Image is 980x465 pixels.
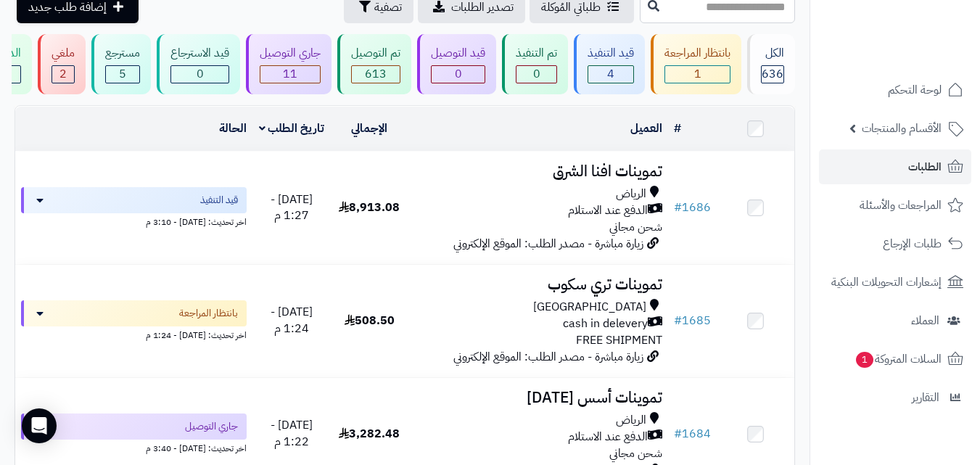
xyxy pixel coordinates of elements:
div: مسترجع [105,45,140,62]
a: إشعارات التحويلات البنكية [819,265,971,300]
a: المراجعات والأسئلة [819,188,971,223]
span: 0 [197,65,204,83]
span: السلات المتروكة [855,349,942,369]
span: FREE SHIPMENT [576,332,662,349]
span: # [674,199,682,216]
div: اخر تحديث: [DATE] - 1:24 م [21,326,247,342]
span: الرياض [616,186,646,202]
span: [DATE] - 1:27 م [271,191,313,225]
div: الكل [761,45,784,62]
div: 2 [52,66,74,83]
div: اخر تحديث: [DATE] - 3:40 م [21,440,247,455]
a: قيد التوصيل 0 [414,34,499,94]
span: 2 [59,65,67,83]
a: لوحة التحكم [819,73,971,107]
a: العميل [630,120,662,137]
span: 1 [856,352,873,368]
a: تم التوصيل 613 [334,34,414,94]
div: 5 [106,66,139,83]
span: الدفع عند الاستلام [568,202,648,219]
a: مسترجع 5 [88,34,154,94]
span: طلبات الإرجاع [883,234,942,254]
div: 11 [260,66,320,83]
div: قيد الاسترجاع [170,45,229,62]
span: الأقسام والمنتجات [862,118,942,139]
a: تاريخ الطلب [259,120,325,137]
a: الكل636 [744,34,798,94]
span: التقارير [912,387,939,408]
div: 0 [171,66,228,83]
span: 508.50 [345,312,395,329]
a: # [674,120,681,137]
span: 1 [694,65,701,83]
span: 0 [533,65,540,83]
span: زيارة مباشرة - مصدر الطلب: الموقع الإلكتروني [453,348,643,366]
div: 0 [432,66,485,83]
a: السلات المتروكة1 [819,342,971,376]
a: قيد التنفيذ 4 [571,34,648,94]
a: قيد الاسترجاع 0 [154,34,243,94]
a: جاري التوصيل 11 [243,34,334,94]
span: إشعارات التحويلات البنكية [831,272,942,292]
a: طلبات الإرجاع [819,226,971,261]
span: الدفع عند الاستلام [568,429,648,445]
div: تم التوصيل [351,45,400,62]
div: بانتظار المراجعة [664,45,730,62]
div: 0 [516,66,556,83]
span: 11 [283,65,297,83]
div: Open Intercom Messenger [22,408,57,443]
div: جاري التوصيل [260,45,321,62]
span: قيد التنفيذ [200,193,238,207]
span: المراجعات والأسئلة [860,195,942,215]
span: 5 [119,65,126,83]
a: الطلبات [819,149,971,184]
span: [DATE] - 1:22 م [271,416,313,450]
img: logo-2.png [881,38,966,69]
a: #1686 [674,199,711,216]
div: تم التنفيذ [516,45,557,62]
a: الحالة [219,120,247,137]
a: تم التنفيذ 0 [499,34,571,94]
a: #1685 [674,312,711,329]
div: قيد التنفيذ [588,45,634,62]
span: # [674,425,682,443]
span: 4 [607,65,614,83]
div: 4 [588,66,633,83]
h3: تموينات افنا الشرق [414,163,662,180]
a: #1684 [674,425,711,443]
span: # [674,312,682,329]
div: ملغي [52,45,75,62]
span: الطلبات [908,157,942,177]
span: 0 [455,65,462,83]
span: 3,282.48 [339,425,400,443]
span: cash in delevery [563,316,648,332]
div: اخر تحديث: [DATE] - 3:10 م [21,213,247,229]
a: العملاء [819,303,971,338]
a: الإجمالي [351,120,387,137]
span: العملاء [911,310,939,331]
span: 613 [365,65,387,83]
div: 1 [665,66,730,83]
span: [DATE] - 1:24 م [271,303,313,337]
span: شحن مجاني [609,445,662,462]
span: جاري التوصيل [185,419,238,434]
a: ملغي 2 [35,34,88,94]
span: الرياض [616,412,646,429]
div: قيد التوصيل [431,45,485,62]
a: بانتظار المراجعة 1 [648,34,744,94]
span: 8,913.08 [339,199,400,216]
h3: تموينات تري سكوب [414,276,662,293]
h3: تموينات أسس [DATE] [414,390,662,406]
span: شحن مجاني [609,218,662,236]
span: زيارة مباشرة - مصدر الطلب: الموقع الإلكتروني [453,235,643,252]
span: لوحة التحكم [888,80,942,100]
span: بانتظار المراجعة [179,306,238,321]
div: 613 [352,66,400,83]
span: 636 [762,65,783,83]
a: التقارير [819,380,971,415]
span: [GEOGRAPHIC_DATA] [533,299,646,316]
